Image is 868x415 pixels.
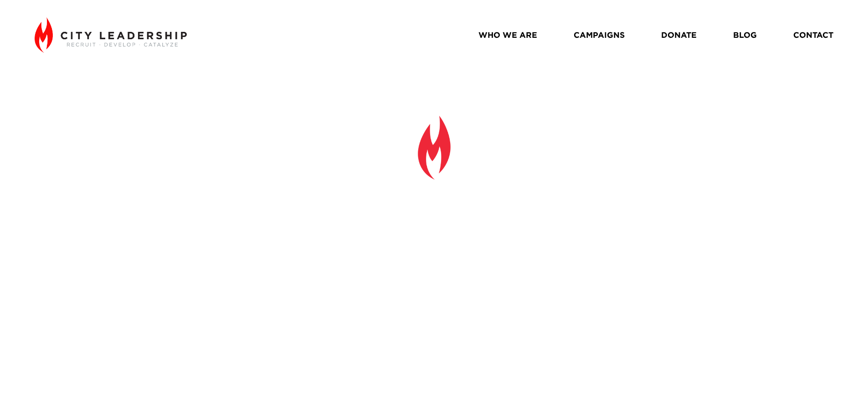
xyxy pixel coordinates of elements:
a: CAMPAIGNS [574,27,625,43]
a: BLOG [733,27,757,43]
img: City Leadership - Recruit. Develop. Catalyze. [35,17,186,53]
strong: Everything Rises and Falls on Leadership [236,186,639,265]
a: CONTACT [793,27,833,43]
a: WHO WE ARE [478,27,537,43]
a: DONATE [661,27,697,43]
